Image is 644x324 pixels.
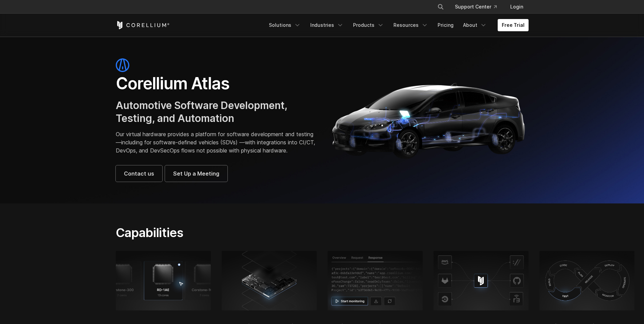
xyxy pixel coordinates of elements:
[328,251,423,310] img: Response tab, start monitoring; Tooling Integrations
[265,19,529,31] div: Navigation Menu
[389,19,432,31] a: Resources
[116,225,386,240] h2: Capabilities
[539,251,634,310] img: Continuous testing using physical devices in CI/CD workflows
[459,19,491,31] a: About
[349,19,388,31] a: Products
[116,99,287,124] span: Automotive Software Development, Testing, and Automation
[265,19,305,31] a: Solutions
[116,165,162,182] a: Contact us
[505,1,529,13] a: Login
[116,130,315,155] p: Our virtual hardware provides a platform for software development and testing—including for softw...
[116,73,315,94] h1: Corellium Atlas
[449,1,502,13] a: Support Center
[222,251,317,310] img: server-class Arm hardware; SDV development
[434,251,529,310] img: Corellium platform integrating with AWS, GitHub, and CI tools for secure mobile app testing and D...
[329,77,529,162] img: Corellium_Hero_Atlas_Header
[435,1,447,13] button: Search
[434,19,458,31] a: Pricing
[116,58,129,72] img: atlas-icon
[173,169,219,178] span: Set Up a Meeting
[165,165,227,182] a: Set Up a Meeting
[429,1,529,13] div: Navigation Menu
[124,169,154,178] span: Contact us
[306,19,348,31] a: Industries
[116,251,211,310] img: RD-1AE; 13 cores
[498,19,529,31] a: Free Trial
[116,21,170,29] a: Corellium Home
